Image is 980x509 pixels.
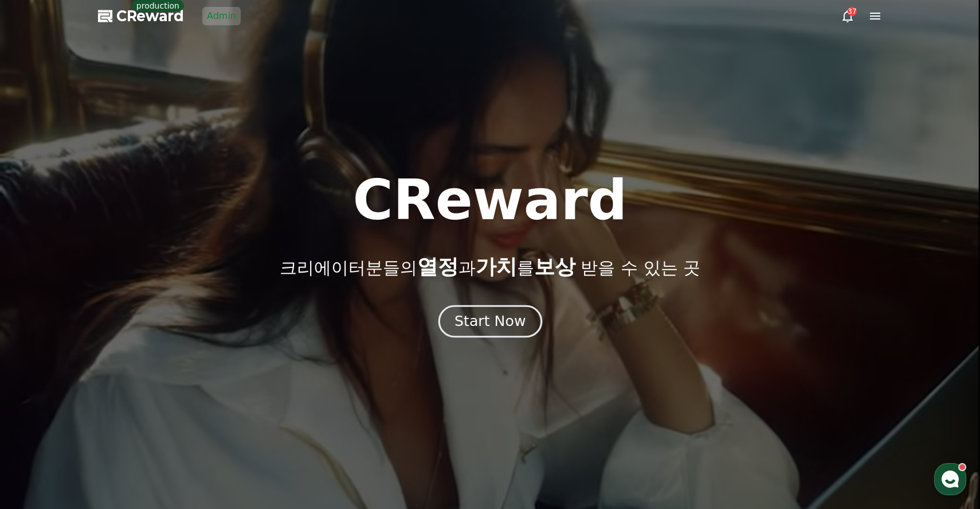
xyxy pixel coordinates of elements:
[76,364,148,393] a: 대화
[454,312,526,331] div: Start Now
[352,173,627,228] h1: CReward
[3,364,76,393] a: 홈
[438,305,542,337] button: Start Now
[98,7,184,25] a: CReward
[105,382,119,391] span: 대화
[848,7,857,16] div: 37
[476,255,517,278] span: 가치
[280,255,700,278] p: 크리에이터분들의 과 를 받을 수 있는 곳
[177,381,191,390] span: 설정
[441,317,540,328] a: Start Now
[841,9,854,23] a: 37
[116,7,184,25] span: CReward
[417,255,458,278] span: 열정
[202,7,241,25] a: Admin
[148,364,220,393] a: 설정
[534,255,575,278] span: 보상
[36,381,43,390] span: 홈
